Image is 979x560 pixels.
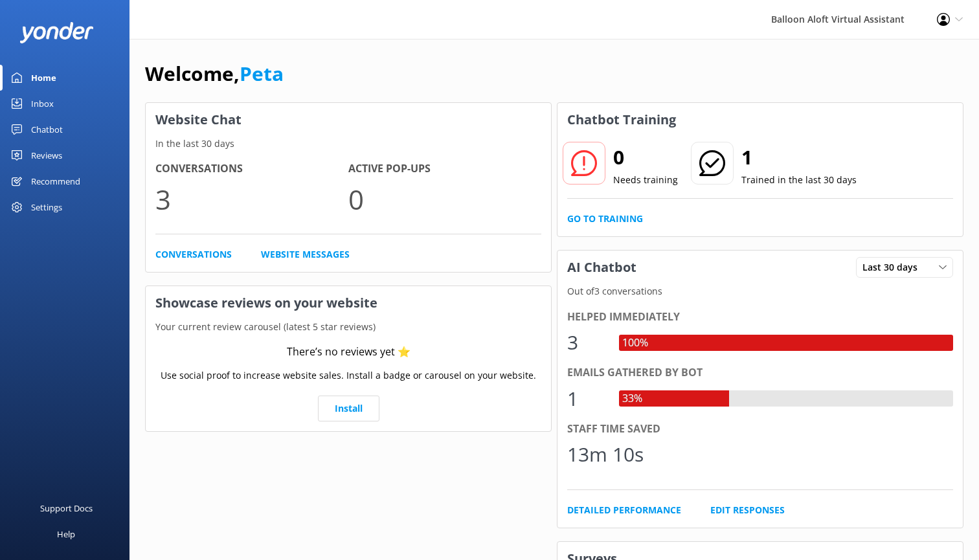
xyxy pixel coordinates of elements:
h3: Website Chat [146,103,551,137]
a: Peta [240,60,284,87]
p: 0 [348,177,541,221]
div: Emails gathered by bot [567,364,953,381]
div: Help [57,521,75,547]
p: Trained in the last 30 days [741,173,857,187]
div: 33% [619,390,646,407]
a: Conversations [155,247,232,262]
a: Install [318,396,379,421]
div: Home [31,65,56,91]
p: Out of 3 conversations [557,284,963,298]
h1: Welcome, [145,58,284,89]
span: Last 30 days [862,260,925,274]
div: Inbox [31,91,54,117]
p: Needs training [613,173,678,187]
h4: Active Pop-ups [348,161,541,177]
div: 100% [619,335,651,352]
div: Support Docs [40,495,93,521]
div: Helped immediately [567,309,953,326]
p: Your current review carousel (latest 5 star reviews) [146,320,551,334]
div: Staff time saved [567,421,953,438]
h4: Conversations [155,161,348,177]
a: Go to Training [567,212,643,226]
div: 3 [567,327,606,358]
h3: Chatbot Training [557,103,686,137]
h2: 0 [613,142,678,173]
a: Website Messages [261,247,350,262]
div: Recommend [31,168,80,194]
h3: AI Chatbot [557,251,646,284]
div: 13m 10s [567,439,644,470]
img: yonder-white-logo.png [19,22,94,43]
div: Settings [31,194,62,220]
div: There’s no reviews yet ⭐ [287,344,411,361]
div: Chatbot [31,117,63,142]
p: In the last 30 days [146,137,551,151]
p: Use social proof to increase website sales. Install a badge or carousel on your website. [161,368,536,383]
div: 1 [567,383,606,414]
a: Detailed Performance [567,503,681,517]
h2: 1 [741,142,857,173]
h3: Showcase reviews on your website [146,286,551,320]
div: Reviews [31,142,62,168]
a: Edit Responses [710,503,785,517]
p: 3 [155,177,348,221]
